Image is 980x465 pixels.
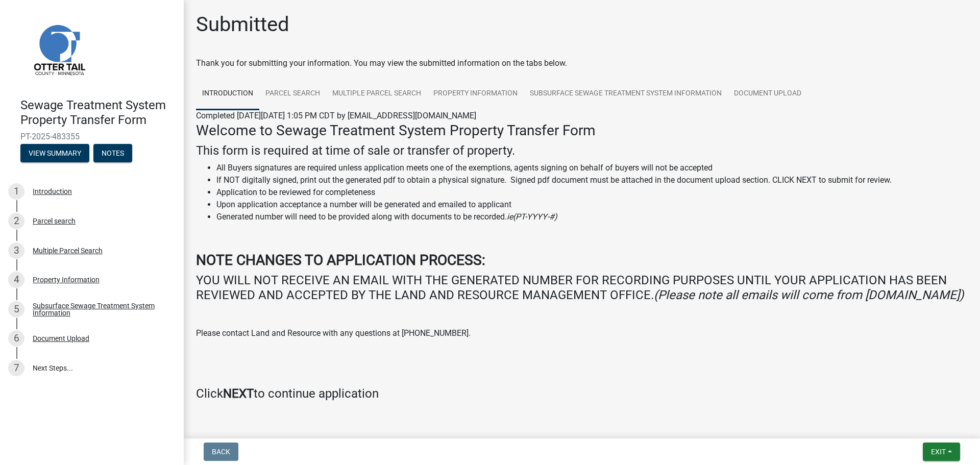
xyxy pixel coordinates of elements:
[196,122,968,139] h3: Welcome to Sewage Treatment System Property Transfer Form
[33,247,103,254] div: Multiple Parcel Search
[216,162,968,174] li: All Buyers signatures are required unless application meets one of the exemptions, agents signing...
[8,360,24,376] div: 7
[507,212,557,222] i: ie(PT-YYYY-#)
[923,443,960,461] button: Exit
[212,448,230,456] span: Back
[326,78,427,110] a: Multiple Parcel Search
[8,301,24,317] div: 5
[93,150,132,158] wm-modal-confirm: Notes
[196,12,289,37] h1: Submitted
[216,211,968,223] li: Generated number will need to be provided along with documents to be recorded.
[196,143,968,158] h4: This form is required at time of sale or transfer of property.
[223,386,254,401] strong: NEXT
[654,288,964,302] i: (Please note all emails will come from [DOMAIN_NAME])
[8,242,24,259] div: 3
[33,335,89,342] div: Document Upload
[216,174,968,186] li: If NOT digitally signed, print out the generated pdf to obtain a physical signature. Signed pdf d...
[196,273,968,303] h4: YOU WILL NOT RECEIVE AN EMAIL WITH THE GENERATED NUMBER FOR RECORDING PURPOSES UNTIL YOUR APPLICA...
[196,327,968,339] p: Please contact Land and Resource with any questions at [PHONE_NUMBER].
[204,443,238,461] button: Back
[8,330,24,347] div: 6
[524,78,728,110] a: Subsurface Sewage Treatment System Information
[259,78,326,110] a: Parcel search
[196,386,968,401] h4: Click to continue application
[196,252,485,268] strong: NOTE CHANGES TO APPLICATION PROCESS:
[33,276,100,283] div: Property Information
[216,186,968,199] li: Application to be reviewed for completeness
[20,150,89,158] wm-modal-confirm: Summary
[427,78,524,110] a: Property Information
[33,302,167,316] div: Subsurface Sewage Treatment System Information
[33,188,72,195] div: Introduction
[20,132,163,141] span: PT-2025-483355
[8,213,24,229] div: 2
[196,111,476,120] span: Completed [DATE][DATE] 1:05 PM CDT by [EMAIL_ADDRESS][DOMAIN_NAME]
[20,144,89,162] button: View Summary
[93,144,132,162] button: Notes
[728,78,807,110] a: Document Upload
[931,448,946,456] span: Exit
[216,199,968,211] li: Upon application acceptance a number will be generated and emailed to applicant
[20,11,97,87] img: Otter Tail County, Minnesota
[196,57,968,69] div: Thank you for submitting your information. You may view the submitted information on the tabs below.
[8,272,24,288] div: 4
[33,217,76,225] div: Parcel search
[20,98,176,128] h4: Sewage Treatment System Property Transfer Form
[8,183,24,200] div: 1
[196,78,259,110] a: Introduction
